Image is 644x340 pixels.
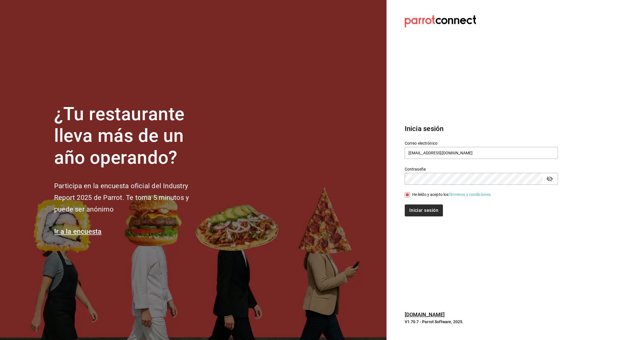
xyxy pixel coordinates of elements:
a: Ir a la encuesta [54,228,102,235]
h3: Inicia sesión [405,124,558,134]
button: passwordField [545,174,555,184]
label: Contraseña [405,167,558,171]
a: [DOMAIN_NAME] [405,312,445,318]
a: Términos y condiciones. [449,192,492,197]
div: He leído y acepto los [412,192,492,198]
h2: Participa en la encuesta oficial del Industry Report 2025 de Parrot. Te toma 5 minutos y puede se... [54,180,208,215]
input: Ingresa tu correo electrónico [405,147,558,159]
label: Correo electrónico [405,141,558,145]
h1: ¿Tu restaurante lleva más de un año operando? [54,103,208,169]
button: Iniciar sesión [405,204,443,216]
p: V1.70.7 - Parrot Software, 2025. [405,319,558,325]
